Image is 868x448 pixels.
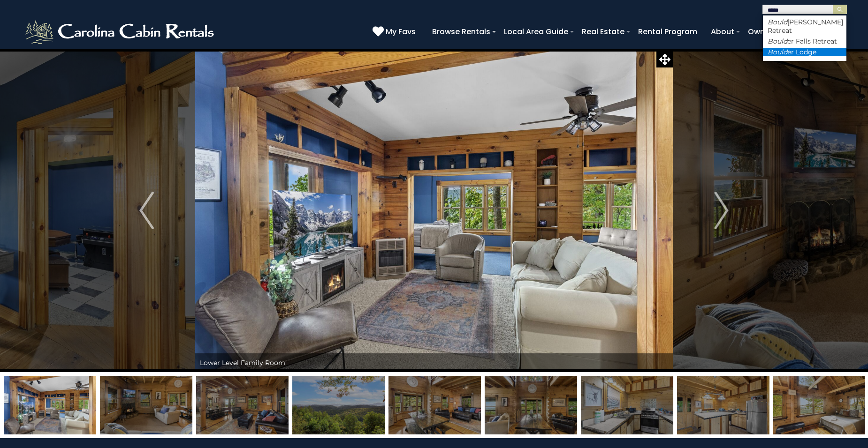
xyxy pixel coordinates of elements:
li: er Lodge [763,48,846,56]
a: Browse Rentals [427,23,495,40]
a: Owner Login [743,23,799,40]
img: White-1-2.png [23,18,218,46]
img: 165304184 [100,376,192,434]
a: My Favs [373,26,418,38]
button: Next [673,49,770,372]
li: [PERSON_NAME] Retreat [763,18,846,35]
img: arrow [714,192,728,229]
img: 165304188 [388,376,481,434]
em: Bould [768,48,787,56]
span: My Favs [386,26,416,37]
img: 165304199 [773,376,866,434]
img: 165304191 [4,376,96,434]
em: Bould [768,37,787,45]
a: Rental Program [633,23,702,40]
button: Previous [98,49,196,372]
img: arrow [139,192,153,229]
img: 165304185 [196,376,289,434]
div: Lower Level Family Room [195,353,673,372]
a: About [706,23,739,40]
a: Real Estate [577,23,629,40]
img: 165304190 [581,376,673,434]
li: er Falls Retreat [763,37,846,45]
img: 165304215 [292,376,385,434]
img: 165304189 [677,376,769,434]
img: 165304187 [485,376,577,434]
a: Local Area Guide [499,23,573,40]
em: Bould [768,18,787,26]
